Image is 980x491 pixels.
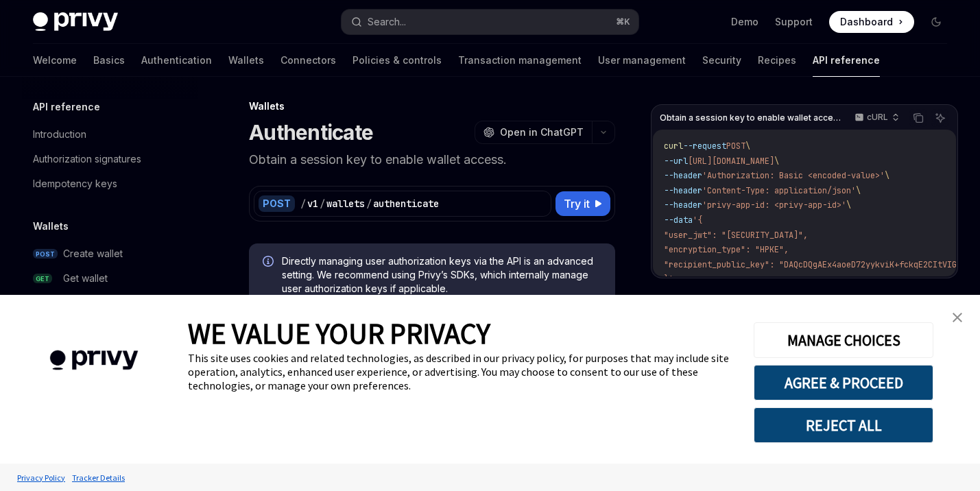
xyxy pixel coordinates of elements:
[63,270,108,287] div: Get wallet
[188,351,733,392] div: This site uses cookies and related technologies, as described in our privacy policy, for purposes...
[664,244,789,255] span: "encryption_type": "HPKE",
[33,126,86,143] div: Introduction
[885,170,889,181] span: \
[141,44,212,77] a: Authentication
[33,151,141,167] div: Authorization signatures
[664,200,702,211] span: --header
[21,331,167,390] img: company logo
[813,44,880,77] a: API reference
[22,266,198,291] a: GETGet wallet
[33,249,58,259] span: POST
[555,191,610,216] button: Try it
[33,12,118,32] img: dark logo
[664,185,702,196] span: --header
[953,313,962,322] img: close banner
[500,125,584,139] span: Open in ChatGPT
[33,99,100,115] h5: API reference
[22,122,198,147] a: Introduction
[944,304,971,331] a: close banner
[326,197,365,211] div: wallets
[754,365,933,400] button: AGREE & PROCEED
[259,195,295,212] div: POST
[188,315,490,351] span: WE VALUE YOUR PRIVACY
[664,230,808,241] span: "user_jwt": "[SECURITY_DATA]",
[664,274,673,285] span: }'
[664,215,693,226] span: --data
[726,141,745,152] span: POST
[22,291,198,315] a: PATCHUpdate wallet
[909,109,927,127] button: Copy the contents from the code block
[745,141,750,152] span: \
[63,245,123,262] div: Create wallet
[22,147,198,171] a: Authorization signatures
[33,274,52,284] span: GET
[758,44,796,77] a: Recipes
[856,185,861,196] span: \
[22,241,198,266] a: POSTCreate wallet
[300,197,306,211] div: /
[925,11,947,33] button: Toggle dark mode
[368,14,406,30] div: Search...
[702,200,846,211] span: 'privy-app-id: <privy-app-id>'
[352,44,442,77] a: Policies & controls
[320,197,325,211] div: /
[458,44,582,77] a: Transaction management
[846,200,851,211] span: \
[774,156,779,167] span: \
[693,215,702,226] span: '{
[688,156,774,167] span: [URL][DOMAIN_NAME]
[840,15,893,29] span: Dashboard
[564,195,590,212] span: Try it
[373,197,439,211] div: authenticate
[249,150,615,169] p: Obtain a session key to enable wallet access.
[33,218,69,235] h5: Wallets
[775,15,813,29] a: Support
[683,141,726,152] span: --request
[754,407,933,443] button: REJECT ALL
[664,141,683,152] span: curl
[731,15,758,29] a: Demo
[702,185,856,196] span: 'Content-Type: application/json'
[931,109,949,127] button: Ask AI
[249,99,615,113] div: Wallets
[829,11,914,33] a: Dashboard
[342,10,639,34] button: Search...⌘K
[366,197,372,211] div: /
[664,156,688,167] span: --url
[263,256,276,270] svg: Info
[867,112,888,123] p: cURL
[754,322,933,358] button: MANAGE CHOICES
[616,16,630,27] span: ⌘ K
[660,112,841,123] span: Obtain a session key to enable wallet access.
[664,170,702,181] span: --header
[702,44,741,77] a: Security
[93,44,125,77] a: Basics
[282,254,601,296] span: Directly managing user authorization keys via the API is an advanced setting. We recommend using ...
[280,44,336,77] a: Connectors
[14,466,69,490] a: Privacy Policy
[22,171,198,196] a: Idempotency keys
[33,176,117,192] div: Idempotency keys
[475,121,592,144] button: Open in ChatGPT
[69,466,128,490] a: Tracker Details
[33,44,77,77] a: Welcome
[249,120,373,145] h1: Authenticate
[598,44,686,77] a: User management
[847,106,905,130] button: cURL
[307,197,318,211] div: v1
[228,44,264,77] a: Wallets
[702,170,885,181] span: 'Authorization: Basic <encoded-value>'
